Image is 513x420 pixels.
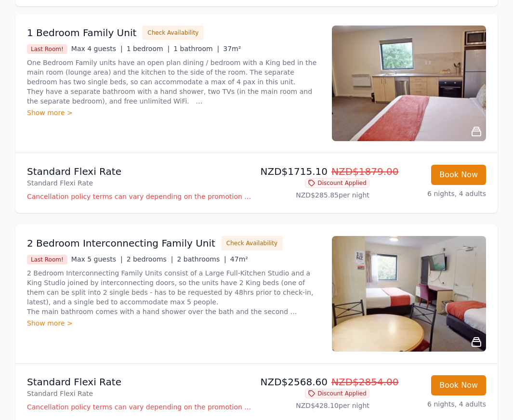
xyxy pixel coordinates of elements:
p: One Bedroom Family units have an open plan dining / bedroom with a King bed in the main room (lou... [27,58,320,106]
span: 2 bathrooms | [177,255,226,263]
p: Standard Flexi Rate [27,375,253,389]
span: 1 bedroom | [127,45,170,52]
span: Discount Applied [305,389,369,398]
p: 2 Bedroom Interconnecting Family Units consist of a Large Full-Kitchen Studio and a King Studio j... [27,268,320,316]
span: Last Room! [27,44,67,54]
span: Max 5 guests | [71,255,123,263]
p: Standard Flexi Rate [27,389,253,398]
p: Standard Flexi Rate [27,165,253,178]
p: Cancellation policy terms can vary depending on the promotion employed and the time of stay of th... [27,402,253,412]
span: 47m² [230,255,248,263]
p: Standard Flexi Rate [27,178,253,188]
span: NZD$1879.00 [331,166,399,177]
p: 6 nights, 4 adults [377,399,486,409]
span: NZD$2854.00 [331,376,399,388]
p: Cancellation policy terms can vary depending on the promotion employed and the time of stay of th... [27,192,253,201]
span: 1 bathroom | [173,45,219,52]
p: NZD$428.10 per night [261,401,369,410]
p: 6 nights, 4 adults [377,189,486,198]
button: Book Now [431,165,486,185]
span: 2 bedrooms | [127,255,173,263]
h3: 1 Bedroom Family Unit [27,26,136,39]
div: Show more > [27,108,320,118]
button: Check Availability [221,236,283,250]
button: Book Now [431,375,486,395]
div: Show more > [27,318,320,328]
span: Last Room! [27,255,67,264]
button: Check Availability [142,26,204,40]
span: Max 4 guests | [71,45,123,52]
span: Discount Applied [305,178,369,188]
p: NZD$2568.60 [261,375,369,389]
h3: 2 Bedroom Interconnecting Family Unit [27,236,215,250]
p: NZD$285.85 per night [261,190,369,200]
p: NZD$1715.10 [261,165,369,178]
span: 37m² [223,45,241,52]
